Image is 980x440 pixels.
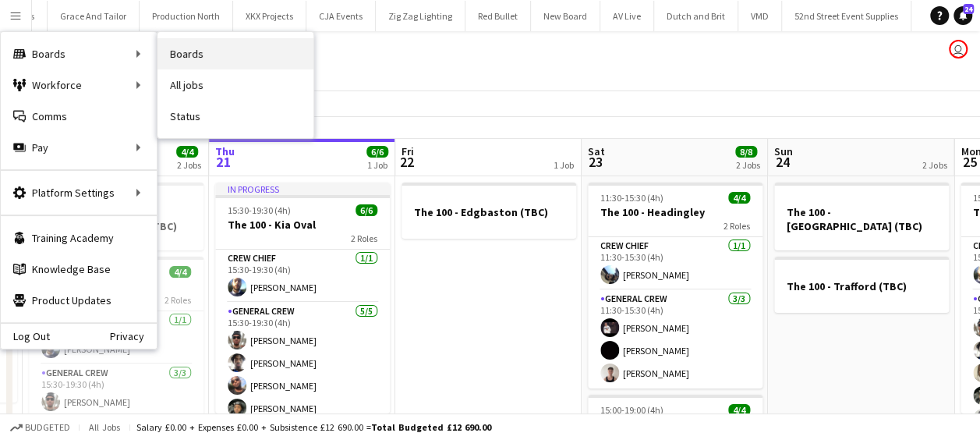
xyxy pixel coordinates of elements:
[165,294,191,306] span: 2 Roles
[215,250,390,303] app-card-role: Crew Chief1/115:30-19:30 (4h)[PERSON_NAME]
[782,1,911,31] button: 52nd Street Event Supplies
[772,153,793,171] span: 24
[465,1,531,31] button: Red Bullet
[774,205,949,233] h3: The 100 - [GEOGRAPHIC_DATA] (TBC)
[1,101,157,132] a: Comms
[774,144,793,158] span: Sun
[233,1,306,31] button: XKX Projects
[728,192,750,204] span: 4/4
[367,159,387,171] div: 1 Job
[949,40,968,59] app-user-avatar: Dominic Riley
[1,285,157,316] a: Product Updates
[774,279,949,293] h3: The 100 - Trafford (TBC)
[654,1,738,31] button: Dutch and Brit
[177,159,201,171] div: 2 Jobs
[1,132,157,163] div: Pay
[215,144,235,158] span: Thu
[774,257,949,313] app-job-card: The 100 - Trafford (TBC)
[724,220,750,232] span: 2 Roles
[588,183,762,389] app-job-card: 11:30-15:30 (4h)4/4The 100 - Headingley2 RolesCrew Chief1/111:30-15:30 (4h)[PERSON_NAME]General C...
[228,204,291,216] span: 15:30-19:30 (4h)
[1,254,157,285] a: Knowledge Base
[1,38,157,69] div: Boards
[140,1,233,31] button: Production North
[911,1,953,31] button: Vive
[25,422,70,433] span: Budgeted
[366,146,388,158] span: 6/6
[774,183,949,250] app-job-card: The 100 - [GEOGRAPHIC_DATA] (TBC)
[157,101,313,132] a: Status
[588,290,762,389] app-card-role: General Crew3/311:30-15:30 (4h)[PERSON_NAME][PERSON_NAME][PERSON_NAME]
[176,146,198,158] span: 4/4
[600,192,663,204] span: 11:30-15:30 (4h)
[306,1,376,31] button: CJA Events
[371,421,491,433] span: Total Budgeted £12 690.00
[110,330,157,342] a: Privacy
[402,205,576,219] h3: The 100 - Edgbaston (TBC)
[215,183,390,413] app-job-card: In progress15:30-19:30 (4h)6/6The 100 - Kia Oval2 RolesCrew Chief1/115:30-19:30 (4h)[PERSON_NAME]...
[157,69,313,101] a: All jobs
[213,153,235,171] span: 21
[728,404,750,416] span: 4/4
[588,144,605,158] span: Sat
[157,38,313,69] a: Boards
[531,1,600,31] button: New Board
[376,1,465,31] button: Zig Zag Lighting
[1,222,157,254] a: Training Academy
[600,1,654,31] button: AV Live
[136,421,491,433] div: Salary £0.00 + Expenses £0.00 + Subsistence £12 690.00 =
[963,4,974,14] span: 24
[1,177,157,208] div: Platform Settings
[953,6,972,25] a: 24
[554,159,574,171] div: 1 Job
[351,232,377,244] span: 2 Roles
[86,421,123,433] span: All jobs
[588,237,762,290] app-card-role: Crew Chief1/111:30-15:30 (4h)[PERSON_NAME]
[586,153,605,171] span: 23
[169,266,191,278] span: 4/4
[735,146,757,158] span: 8/8
[738,1,782,31] button: VMD
[1,69,157,101] div: Workforce
[215,218,390,232] h3: The 100 - Kia Oval
[600,404,663,416] span: 15:00-19:00 (4h)
[588,205,762,219] h3: The 100 - Headingley
[736,159,760,171] div: 2 Jobs
[356,204,377,216] span: 6/6
[402,144,414,158] span: Fri
[399,153,414,171] span: 22
[1,330,50,342] a: Log Out
[48,1,140,31] button: Grace And Tailor
[922,159,946,171] div: 2 Jobs
[8,419,73,436] button: Budgeted
[402,183,576,239] app-job-card: The 100 - Edgbaston (TBC)
[215,183,390,195] div: In progress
